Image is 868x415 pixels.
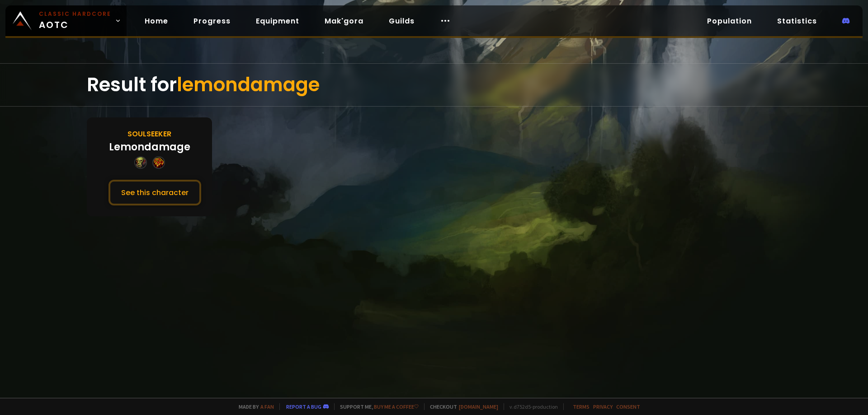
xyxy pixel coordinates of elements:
[700,12,759,30] a: Population
[39,10,111,18] small: Classic Hardcore
[5,5,127,36] a: Classic HardcoreAOTC
[39,10,111,32] span: AOTC
[382,12,422,30] a: Guilds
[459,403,498,410] a: [DOMAIN_NAME]
[260,403,274,410] a: a fan
[108,180,201,205] button: See this character
[504,403,558,410] span: v. d752d5 - production
[233,403,274,410] span: Made by
[109,140,190,154] div: Lemondamage
[374,403,419,410] a: Buy me a coffee
[424,403,498,410] span: Checkout
[573,403,590,410] a: Terms
[593,403,613,410] a: Privacy
[249,12,307,30] a: Equipment
[87,64,781,106] div: Result for
[177,71,320,98] span: lemondamage
[317,12,371,30] a: Mak'gora
[770,12,824,30] a: Statistics
[137,12,175,30] a: Home
[186,12,238,30] a: Progress
[616,403,640,410] a: Consent
[334,403,419,410] span: Support me,
[286,403,321,410] a: Report a bug
[127,128,171,140] div: Soulseeker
